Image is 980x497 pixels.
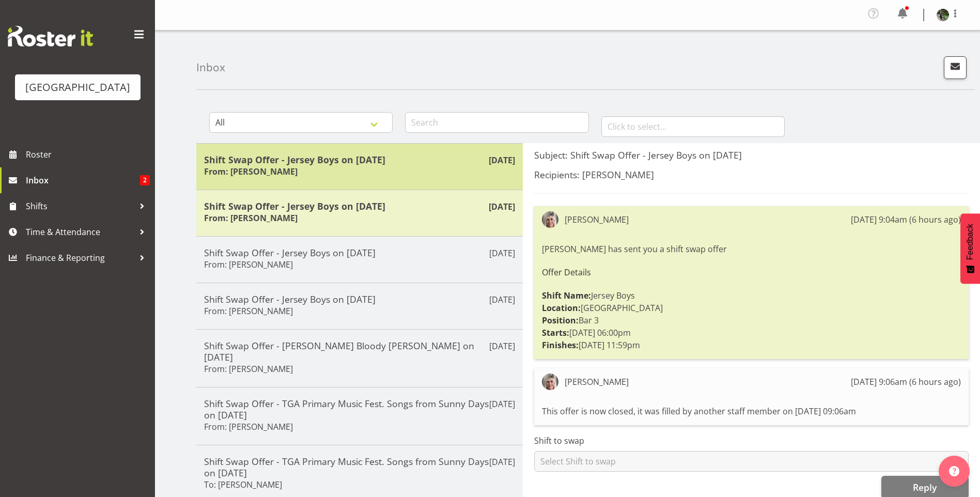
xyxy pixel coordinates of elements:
[542,211,558,228] img: emma-transom33b4b5d0d8a287b4a8e5b92429773aa8.png
[565,213,629,226] div: [PERSON_NAME]
[204,293,515,305] h5: Shift Swap Offer - Jersey Boys on [DATE]
[960,213,980,284] button: Feedback - Show survey
[913,481,937,493] span: Reply
[534,434,969,447] label: Shift to swap
[26,224,134,240] span: Time & Attendance
[204,306,293,316] h6: From: [PERSON_NAME]
[966,224,975,260] span: Feedback
[204,247,515,258] h5: Shift Swap Offer - Jersey Boys on [DATE]
[196,61,225,73] h4: Inbox
[204,479,282,490] h6: To: [PERSON_NAME]
[204,456,515,478] h5: Shift Swap Offer - TGA Primary Music Fest. Songs from Sunny Days on [DATE]
[26,173,140,188] span: Inbox
[405,112,588,133] input: Search
[204,154,515,165] h5: Shift Swap Offer - Jersey Boys on [DATE]
[26,198,134,214] span: Shifts
[26,147,150,162] span: Roster
[204,259,293,270] h6: From: [PERSON_NAME]
[542,290,591,301] strong: Shift Name:
[489,154,515,166] p: [DATE]
[204,422,293,432] h6: From: [PERSON_NAME]
[204,364,293,374] h6: From: [PERSON_NAME]
[542,339,579,351] strong: Finishes:
[542,374,558,390] img: emma-transom33b4b5d0d8a287b4a8e5b92429773aa8.png
[204,213,298,223] h6: From: [PERSON_NAME]
[542,327,569,338] strong: Starts:
[542,315,579,326] strong: Position:
[489,398,515,410] p: [DATE]
[489,247,515,259] p: [DATE]
[140,175,150,185] span: 2
[542,240,961,354] div: [PERSON_NAME] has sent you a shift swap offer Jersey Boys [GEOGRAPHIC_DATA] Bar 3 [DATE] 06:00pm ...
[489,340,515,352] p: [DATE]
[937,9,949,21] img: renee-hewittc44e905c050b5abf42b966e9eee8c321.png
[489,456,515,468] p: [DATE]
[851,376,961,388] div: [DATE] 9:06am (6 hours ago)
[489,200,515,213] p: [DATE]
[542,268,961,277] h6: Offer Details
[204,398,515,421] h5: Shift Swap Offer - TGA Primary Music Fest. Songs from Sunny Days on [DATE]
[25,80,130,95] div: [GEOGRAPHIC_DATA]
[204,340,515,363] h5: Shift Swap Offer - [PERSON_NAME] Bloody [PERSON_NAME] on [DATE]
[565,376,629,388] div: [PERSON_NAME]
[204,166,298,177] h6: From: [PERSON_NAME]
[534,169,969,180] h5: Recipients: [PERSON_NAME]
[542,302,581,314] strong: Location:
[542,402,961,420] div: This offer is now closed, it was filled by another staff member on [DATE] 09:06am
[26,250,134,266] span: Finance & Reporting
[949,466,959,476] img: help-xxl-2.png
[851,213,961,226] div: [DATE] 9:04am (6 hours ago)
[489,293,515,306] p: [DATE]
[601,116,785,137] input: Click to select...
[8,26,93,46] img: Rosterit website logo
[204,200,515,212] h5: Shift Swap Offer - Jersey Boys on [DATE]
[534,149,969,161] h5: Subject: Shift Swap Offer - Jersey Boys on [DATE]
